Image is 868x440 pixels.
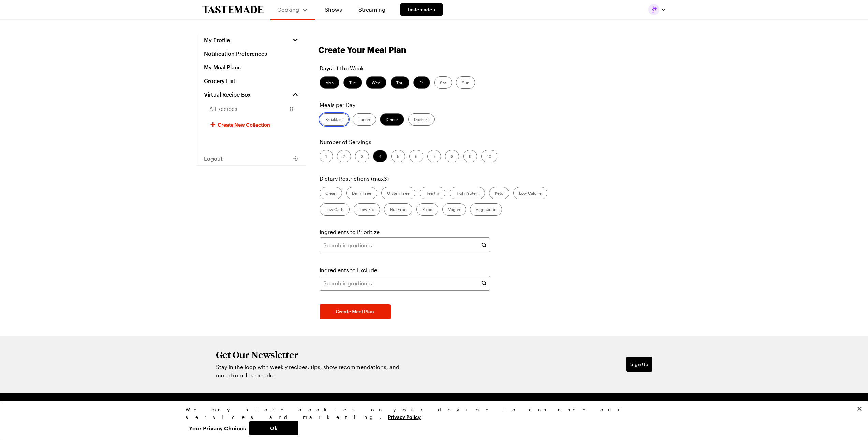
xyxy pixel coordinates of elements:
[204,91,251,98] span: Virtual Recipe Box
[202,6,264,14] a: To Tastemade Home Page
[320,228,380,236] label: Ingredients to Prioritize
[380,113,404,126] label: Dinner
[197,60,306,74] a: My Meal Plans
[320,276,490,291] input: Search ingredients
[218,121,270,128] span: Create New Collection
[320,101,672,109] p: Meals per Day
[343,76,362,89] label: Tue
[320,138,549,146] p: Number of Servings
[290,105,293,113] span: 0
[186,421,249,435] button: Your Privacy Choices
[197,33,306,47] button: My Profile
[626,357,652,372] button: Sign Up
[407,6,436,13] span: Tastemade +
[408,113,435,126] label: Dessert
[320,237,490,252] input: Search ingredients
[320,150,333,162] label: 1
[197,74,306,88] a: Grocery List
[320,76,339,89] label: Mon
[216,349,403,360] h2: Get Our Newsletter
[445,150,459,162] label: 8
[186,406,677,421] div: We may store cookies on your device to enhance our services and marketing.
[442,203,466,216] label: Vegan
[400,3,443,16] a: Tastemade +
[277,3,308,16] button: Cooking
[381,187,415,199] label: Gluten Free
[354,203,380,216] label: Low Fat
[320,266,377,274] label: Ingredients to Exclude
[391,150,405,162] label: 5
[197,101,306,116] a: All Recipes0
[434,76,452,89] label: Sat
[204,155,223,162] span: Logout
[456,76,475,89] label: Sun
[420,187,445,199] label: Healthy
[320,64,672,72] p: Days of the Week
[384,203,412,216] label: Nut Free
[648,4,666,15] button: Profile picture
[197,88,306,101] a: Virtual Recipe Box
[416,203,438,216] label: Paleo
[648,4,659,15] img: Profile picture
[391,76,409,89] label: Thu
[470,203,502,216] label: Vegetarian
[320,113,349,126] label: Breakfast
[427,150,441,162] label: 7
[355,150,369,162] label: 3
[216,363,403,379] p: Stay in the loop with weekly recipes, tips, show recommendations, and more from Tastemade.
[413,76,430,89] label: Fri
[481,150,497,162] label: 10
[197,116,306,133] button: Create New Collection
[366,76,386,89] label: Wed
[336,308,374,315] span: Create Meal Plan
[204,36,230,43] span: My Profile
[197,47,306,60] a: Notification Preferences
[388,413,421,420] a: More information about your privacy, opens in a new tab
[320,175,549,183] p: Dietary Restrictions (max 3 )
[409,150,423,162] label: 6
[373,150,387,162] label: 4
[277,6,299,13] span: Cooking
[353,113,376,126] label: Lunch
[318,45,672,55] h1: Create Your Meal Plan
[513,187,547,199] label: Low Calorie
[852,401,867,416] button: Close
[450,187,485,199] label: High Protein
[337,150,351,162] label: 2
[320,187,342,199] label: Clean
[320,203,350,216] label: Low Carb
[249,421,298,435] button: Ok
[197,152,306,165] button: Logout
[463,150,477,162] label: 9
[186,406,677,435] div: Privacy
[346,187,377,199] label: Dairy Free
[489,187,509,199] label: Keto
[630,361,648,368] span: Sign Up
[209,105,237,113] span: All Recipes
[320,304,391,319] button: Create Meal Plan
